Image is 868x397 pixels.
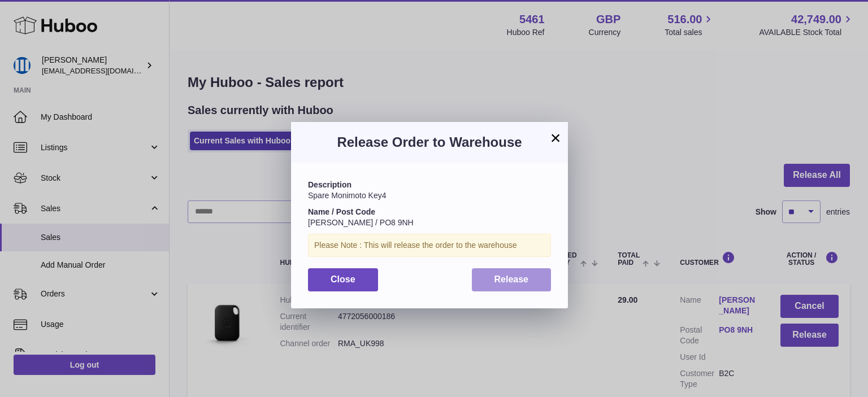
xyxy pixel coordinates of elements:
[549,131,562,145] button: ×
[308,191,387,200] span: Spare Monimoto Key4
[472,268,552,291] button: Release
[331,274,355,284] span: Close
[308,133,551,151] h3: Release Order to Warehouse
[308,218,414,227] span: [PERSON_NAME] / PO8 9NH
[308,180,351,189] strong: Description
[308,268,378,291] button: Close
[308,207,375,216] strong: Name / Post Code
[494,274,529,284] span: Release
[308,234,551,257] div: Please Note : This will release the order to the warehouse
